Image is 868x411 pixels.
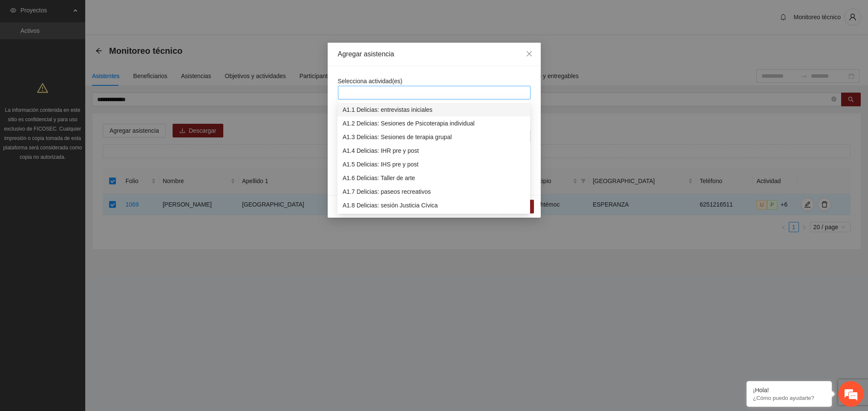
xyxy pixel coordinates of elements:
textarea: Escriba su mensaje y pulse “Intro” [4,233,162,263]
div: ¡Hola! [753,387,825,394]
div: A1.6 Delicias: Taller de arte [337,171,530,185]
div: A1.8 Delicias: sesión Justicia Cívica [337,198,530,212]
span: Estamos en línea. [49,114,118,200]
div: A1.4 Delicias: IHR pre y post [337,144,530,157]
div: Agregar asistencia [338,50,531,59]
div: A1.7 Delicias: paseos recreativos [343,187,525,196]
div: A1.6 Delicias: Taller de arte [343,173,525,183]
div: A1.1 Delicias: entrevistas iniciales [337,103,530,117]
div: A1.2 Delicias: Sesiones de Psicoterapia individual [337,117,530,130]
div: A1.5 Delicias: IHS pre y post [343,160,525,169]
div: A1.2 Delicias: Sesiones de Psicoterapia individual [343,119,525,128]
div: A1.4 Delicias: IHR pre y post [343,146,525,155]
div: A1.5 Delicias: IHS pre y post [337,157,530,171]
div: A1.8 Delicias: sesión Justicia Cívica [343,201,525,210]
div: A1.1 Delicias: entrevistas iniciales [343,105,525,114]
p: ¿Cómo puedo ayudarte? [753,395,825,401]
span: close [526,50,533,57]
div: A1.7 Delicias: paseos recreativos [337,185,530,198]
div: A1.3 Delicias: Sesiones de terapia grupal [343,132,525,142]
div: Minimizar ventana de chat en vivo [140,4,160,25]
span: Selecciona actividad(es) [338,78,403,85]
div: A1.3 Delicias: Sesiones de terapia grupal [337,130,530,144]
button: Close [518,43,541,66]
div: Chatee con nosotros ahora [44,44,143,55]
